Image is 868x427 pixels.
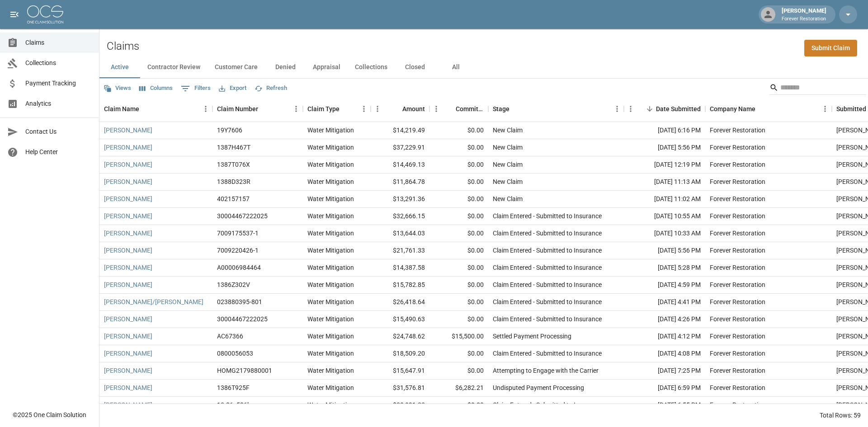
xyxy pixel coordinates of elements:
[624,122,705,139] div: [DATE] 6:16 PM
[25,99,92,108] span: Analytics
[710,126,765,135] div: Forever Restoration
[624,102,637,116] button: Menu
[104,297,203,306] a: [PERSON_NAME]/[PERSON_NAME]
[710,143,765,152] div: Forever Restoration
[25,79,92,88] span: Payment Tracking
[307,160,354,169] div: Water Mitigation
[289,102,303,116] button: Menu
[104,400,152,409] a: [PERSON_NAME]
[371,397,429,414] div: $20,091.23
[104,280,152,289] a: [PERSON_NAME]
[493,297,602,306] div: Claim Entered - Submitted to Insurance
[307,314,354,324] div: Water Mitigation
[705,96,832,122] div: Company Name
[493,211,602,221] div: Claim Entered - Submitted to Insurance
[104,211,152,221] a: [PERSON_NAME]
[624,277,705,294] div: [DATE] 4:59 PM
[429,311,488,328] div: $0.00
[429,259,488,277] div: $0.00
[104,332,152,341] a: [PERSON_NAME]
[624,156,705,174] div: [DATE] 12:19 PM
[371,328,429,345] div: $24,748.62
[429,191,488,208] div: $0.00
[820,411,861,420] div: Total Rows: 59
[217,383,250,392] div: 1386T925F
[217,263,261,272] div: A00006984464
[99,56,140,78] button: Active
[99,96,212,122] div: Claim Name
[307,211,354,221] div: Water Mitigation
[104,263,152,272] a: [PERSON_NAME]
[104,366,152,375] a: [PERSON_NAME]
[25,127,92,136] span: Contact Us
[493,349,602,358] div: Claim Entered - Submitted to Insurance
[27,5,63,23] img: ocs-logo-white-transparent.png
[371,102,384,116] button: Menu
[107,40,139,53] h2: Claims
[429,102,443,116] button: Menu
[371,259,429,277] div: $14,387.58
[429,96,488,122] div: Committed Amount
[493,194,523,203] div: New Claim
[217,349,253,358] div: 0800056053
[710,229,765,238] div: Forever Restoration
[493,366,599,375] div: Attempting to Engage with the Carrier
[306,56,348,78] button: Appraisal
[208,56,265,78] button: Customer Care
[217,280,250,289] div: 1386Z302V
[307,96,340,122] div: Claim Type
[139,103,152,115] button: Sort
[710,211,765,221] div: Forever Restoration
[217,126,242,135] div: 19Y7606
[493,263,602,272] div: Claim Entered - Submitted to Insurance
[307,332,354,341] div: Water Mitigation
[710,177,765,186] div: Forever Restoration
[371,380,429,397] div: $31,576.81
[357,102,371,116] button: Menu
[104,126,152,135] a: [PERSON_NAME]
[493,160,523,169] div: New Claim
[493,143,523,152] div: New Claim
[710,297,765,306] div: Forever Restoration
[710,194,765,203] div: Forever Restoration
[303,96,371,122] div: Claim Type
[493,314,602,324] div: Claim Entered - Submitted to Insurance
[429,345,488,362] div: $0.00
[25,147,92,157] span: Help Center
[371,362,429,380] div: $15,647.91
[371,122,429,139] div: $14,219.49
[307,126,354,135] div: Water Mitigation
[104,314,152,324] a: [PERSON_NAME]
[804,40,857,56] a: Submit Claim
[13,410,86,419] div: © 2025 One Claim Solution
[643,103,656,115] button: Sort
[624,139,705,156] div: [DATE] 5:56 PM
[340,103,352,115] button: Sort
[307,400,354,409] div: Water Mitigation
[624,345,705,362] div: [DATE] 4:08 PM
[104,229,152,238] a: [PERSON_NAME]
[493,229,602,238] div: Claim Entered - Submitted to Insurance
[710,160,765,169] div: Forever Restoration
[493,332,571,341] div: Settled Payment Processing
[371,174,429,191] div: $11,864.78
[710,280,765,289] div: Forever Restoration
[624,225,705,242] div: [DATE] 10:33 AM
[307,177,354,186] div: Water Mitigation
[217,81,249,95] button: Export
[429,139,488,156] div: $0.00
[307,297,354,306] div: Water Mitigation
[610,102,624,116] button: Menu
[429,156,488,174] div: $0.00
[429,294,488,311] div: $0.00
[429,397,488,414] div: $0.00
[493,246,602,255] div: Claim Entered - Submitted to Insurance
[390,103,402,115] button: Sort
[179,81,213,96] button: Show filters
[710,366,765,375] div: Forever Restoration
[624,174,705,191] div: [DATE] 11:13 AM
[217,400,250,409] div: 13-86z586k
[104,349,152,358] a: [PERSON_NAME]
[402,96,425,122] div: Amount
[818,102,832,116] button: Menu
